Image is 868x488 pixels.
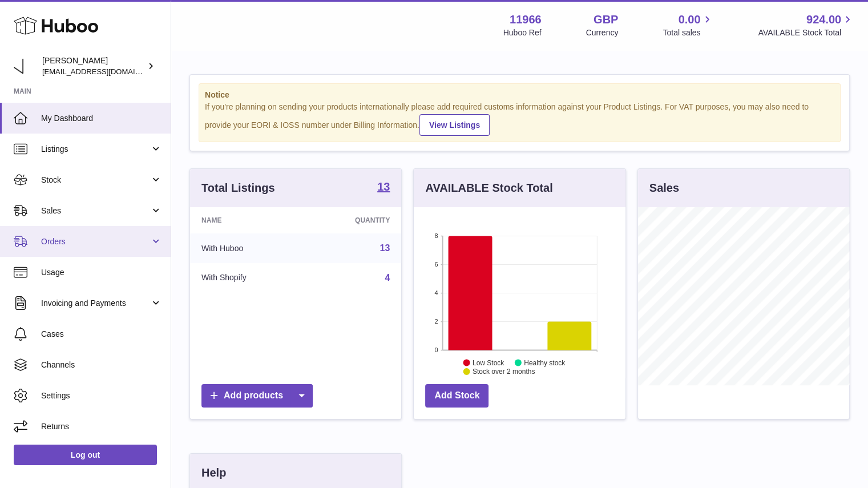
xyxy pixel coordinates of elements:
text: 2 [435,318,438,325]
span: Usage [41,267,162,278]
h3: Total Listings [201,180,275,196]
text: 4 [435,289,438,296]
span: 0.00 [679,12,701,27]
td: With Shopify [190,263,304,293]
span: Cases [41,329,162,340]
span: Listings [41,144,150,155]
span: Total sales [663,27,713,38]
a: 13 [377,181,390,195]
span: Invoicing and Payments [41,298,150,309]
span: 924.00 [806,12,841,27]
span: Returns [41,421,162,432]
span: [EMAIL_ADDRESS][DOMAIN_NAME] [42,67,168,76]
h3: AVAILABLE Stock Total [425,180,552,196]
div: [PERSON_NAME] [42,55,145,77]
span: Sales [41,205,150,216]
th: Quantity [304,207,402,233]
a: Log out [14,445,157,465]
strong: Notice [205,90,834,100]
text: 8 [435,232,438,239]
span: Stock [41,175,150,185]
span: My Dashboard [41,113,162,124]
span: Settings [41,390,162,401]
h3: Help [201,465,226,481]
img: info@tenpm.co [14,58,31,75]
div: Currency [586,27,619,38]
text: 0 [435,346,438,353]
a: View Listings [419,114,490,136]
a: Add products [201,384,313,408]
strong: 13 [377,181,390,192]
h3: Sales [649,180,679,196]
a: Add Stock [425,384,488,408]
th: Name [190,207,304,233]
text: Healthy stock [524,358,566,366]
a: 13 [380,243,390,253]
span: Orders [41,236,150,247]
a: 924.00 AVAILABLE Stock Total [758,12,854,38]
strong: 11966 [510,12,542,27]
a: 4 [385,273,390,283]
text: 6 [435,261,438,268]
div: If you're planning on sending your products internationally please add required customs informati... [205,102,834,136]
text: Stock over 2 months [473,368,535,376]
a: 0.00 Total sales [663,12,713,38]
span: AVAILABLE Stock Total [758,27,854,38]
span: Channels [41,360,162,370]
text: Low Stock [473,358,504,366]
td: With Huboo [190,233,304,263]
strong: GBP [594,12,618,27]
div: Huboo Ref [503,27,542,38]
